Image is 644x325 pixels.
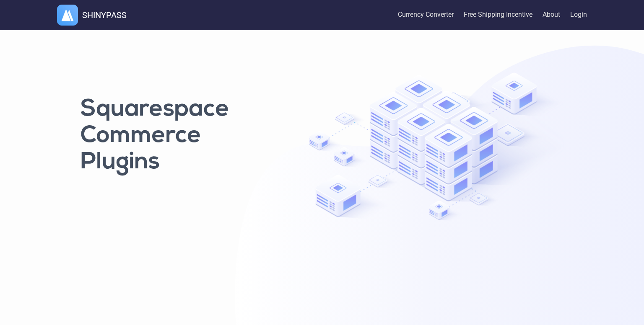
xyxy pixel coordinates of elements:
img: logo.webp [57,5,78,26]
a: About [543,1,560,29]
h1: Squarespace Commerce Plugins [80,97,276,176]
h1: SHINYPASS [82,9,127,21]
a: Currency Converter [398,1,454,29]
a: Free Shipping Incentive [464,1,532,29]
a: Login [570,1,587,29]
